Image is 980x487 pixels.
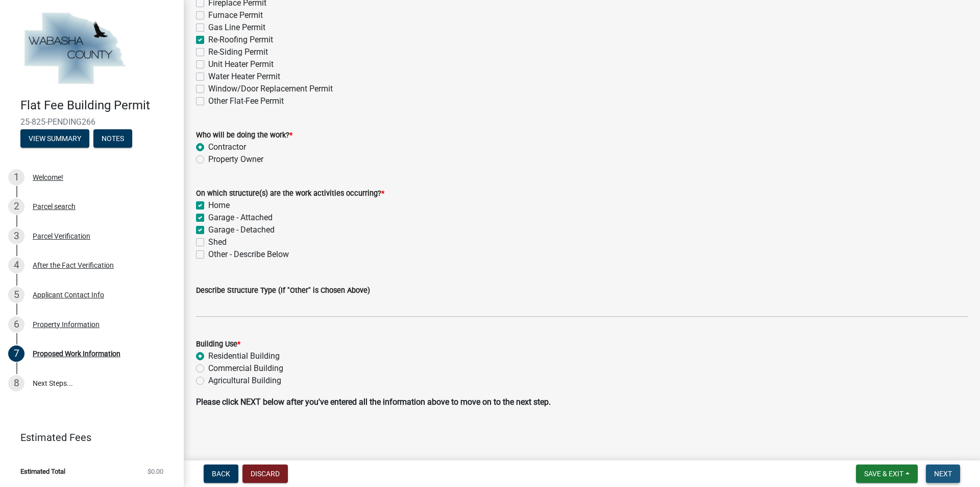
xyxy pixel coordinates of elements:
label: Commercial Building [208,362,283,375]
label: Contractor [208,141,246,153]
label: Shed [208,236,227,248]
button: View Summary [20,129,89,148]
label: Unit Heater Permit [208,58,274,71]
wm-modal-confirm: Summary [20,135,89,143]
label: Other - Describe Below [208,248,289,261]
wm-modal-confirm: Notes [93,135,132,143]
h4: Flat Fee Building Permit [20,98,176,113]
div: 8 [8,375,24,391]
div: 2 [8,198,24,215]
span: $0.00 [148,468,163,475]
img: Wabasha County, Minnesota [20,11,129,87]
label: Furnace Permit [208,9,263,21]
label: Garage - Detached [208,224,275,236]
div: 4 [8,257,24,273]
div: After the Fact Verification [33,262,114,269]
label: Who will be doing the work? [196,132,292,139]
label: Agricultural Building [208,375,281,387]
div: 5 [8,287,24,303]
div: Property Information [33,321,100,328]
div: Proposed Work Information [33,350,120,357]
button: Notes [93,129,132,148]
label: Re-Siding Permit [208,46,268,58]
button: Save & Exit [856,465,918,483]
label: On which structure(s) are the work activities occurring? [196,190,384,197]
div: 1 [8,169,24,185]
label: Describe Structure Type (If "Other" is Chosen Above) [196,287,370,294]
div: 3 [8,228,24,244]
button: Back [204,465,238,483]
label: Gas Line Permit [208,21,265,34]
strong: Please click NEXT below after you've entered all the information above to move on to the next step. [196,397,551,407]
span: Next [934,470,952,478]
label: Property Owner [208,153,263,166]
div: 7 [8,345,24,362]
div: Parcel Verification [33,233,90,240]
button: Discard [242,465,288,483]
label: Residential Building [208,350,280,362]
label: Building Use [196,341,240,348]
a: Estimated Fees [8,427,167,448]
div: Parcel search [33,203,76,210]
label: Garage - Attached [208,212,273,224]
label: Water Heater Permit [208,71,280,83]
div: 6 [8,316,24,333]
label: Re-Roofing Permit [208,34,273,46]
span: Save & Exit [864,470,903,478]
button: Next [926,465,960,483]
label: Home [208,199,230,212]
label: Window/Door Replacement Permit [208,83,333,95]
span: 25-825-PENDING266 [20,117,163,127]
span: Back [212,470,230,478]
div: Applicant Contact Info [33,291,104,298]
label: Other Flat-Fee Permit [208,95,284,107]
div: Welcome! [33,174,63,181]
span: Estimated Total [20,468,65,475]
